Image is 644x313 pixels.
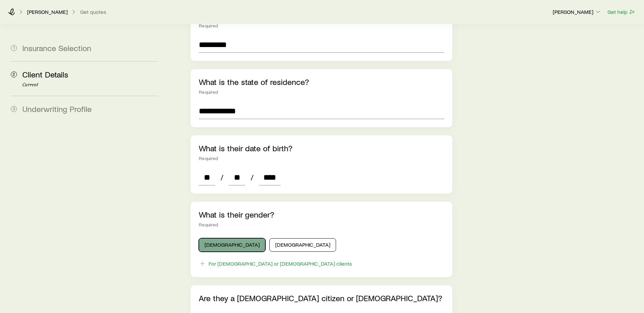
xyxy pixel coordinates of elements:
[22,82,158,88] p: Current
[199,89,444,95] div: Required
[199,156,444,161] div: Required
[218,173,226,182] span: /
[199,23,444,28] div: Required
[269,238,336,252] button: [DEMOGRAPHIC_DATA]
[199,293,444,303] p: Are they a [DEMOGRAPHIC_DATA] citizen or [DEMOGRAPHIC_DATA]?
[552,8,602,16] button: [PERSON_NAME]
[199,210,444,219] p: What is their gender?
[607,8,636,16] button: Get help
[22,69,68,79] span: Client Details
[199,77,444,87] p: What is the state of residence?
[27,8,68,15] p: [PERSON_NAME]
[553,8,601,15] p: [PERSON_NAME]
[11,45,17,51] span: 1
[199,260,352,268] button: For [DEMOGRAPHIC_DATA] or [DEMOGRAPHIC_DATA] clients
[22,43,91,53] span: Insurance Selection
[209,260,352,267] div: For [DEMOGRAPHIC_DATA] or [DEMOGRAPHIC_DATA] clients
[11,71,17,77] span: 2
[11,106,17,112] span: 3
[199,143,444,153] p: What is their date of birth?
[80,9,106,15] button: Get quotes
[199,222,444,227] div: Required
[248,173,256,182] span: /
[199,238,265,252] button: [DEMOGRAPHIC_DATA]
[22,104,92,114] span: Underwriting Profile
